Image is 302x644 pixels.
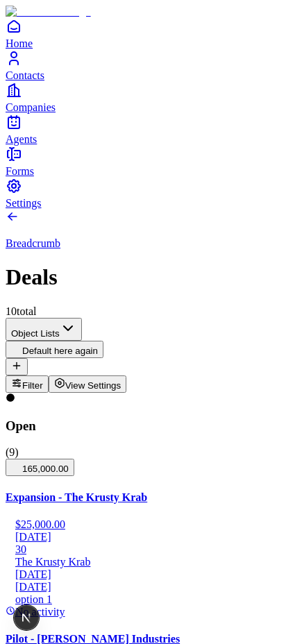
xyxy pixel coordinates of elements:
[6,341,103,358] button: Default here again
[6,446,19,458] span: ( 9 )
[6,69,44,81] span: Contacts
[6,6,91,18] img: Item Brain Logo
[6,237,296,250] p: Breadcrumb
[6,556,296,568] div: The Krusty Krab
[65,380,121,391] span: View Settings
[6,375,49,393] button: Filter
[6,518,296,531] div: $25,000.00
[6,264,296,290] h1: Deals
[6,581,296,593] div: [DATE]
[6,531,296,543] div: [DATE]
[6,133,37,145] span: Agents
[6,165,34,177] span: Forms
[6,146,296,177] a: Forms
[6,606,296,618] div: No activity
[22,380,43,391] span: Filter
[6,543,296,556] div: 30
[6,305,296,318] div: 10 total
[6,491,296,618] a: Expansion - The Krusty Krab$25,000.00[DATE]30The Krusty Krab[DATE][DATE]option 1No activity
[6,418,296,434] h3: Open
[6,82,296,113] a: Companies
[6,568,296,581] div: [DATE]
[6,101,56,113] span: Companies
[6,214,296,250] a: Breadcrumb
[6,114,296,145] a: Agents
[6,18,296,49] a: Home
[6,178,296,209] a: Settings
[6,50,296,81] a: Contacts
[49,375,127,393] button: View Settings
[11,464,69,474] span: 165,000.00
[6,37,33,49] span: Home
[6,197,42,209] span: Settings
[6,593,296,606] div: option 1
[6,491,296,504] h4: Expansion - The Krusty Krab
